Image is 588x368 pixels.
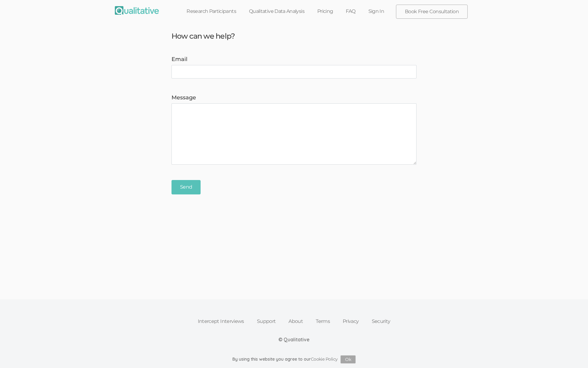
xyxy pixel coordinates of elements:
[191,315,251,328] a: Intercept Interviews
[311,356,338,362] a: Cookie Policy
[341,355,356,363] button: Ok
[309,315,336,328] a: Terms
[167,32,421,40] h3: How can we help?
[311,5,340,18] a: Pricing
[115,6,159,15] img: Qualitative
[171,56,417,63] label: Email
[232,355,356,363] div: By using this website you agree to our
[171,180,201,194] input: Send
[278,336,310,343] div: © Qualitative
[362,5,391,18] a: Sign In
[336,315,365,328] a: Privacy
[171,94,417,102] label: Message
[339,5,362,18] a: FAQ
[180,5,243,18] a: Research Participants
[396,5,467,18] a: Book Free Consultation
[251,315,282,328] a: Support
[365,315,397,328] a: Security
[243,5,311,18] a: Qualitative Data Analysis
[282,315,309,328] a: About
